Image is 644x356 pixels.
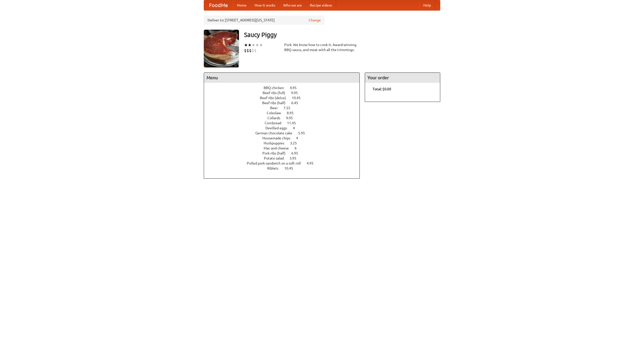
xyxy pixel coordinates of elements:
span: Beef ribs (full) [263,91,290,95]
span: Mac and cheese [264,146,294,150]
span: Pulled pork sandwich on a soft roll [247,161,306,165]
span: 4 [293,126,300,130]
h4: Menu [204,73,359,83]
li: $ [252,48,254,53]
a: Beef ribs (full) 9.95 [263,91,307,95]
span: Hushpuppies [264,141,289,145]
li: ★ [248,42,252,48]
li: $ [249,48,252,53]
span: Housemade chips [262,136,295,140]
a: Coleslaw 8.95 [267,111,303,115]
span: Devilled eggs [265,126,292,130]
a: Pulled pork sandwich on a soft roll 4.95 [247,161,323,165]
h4: Your order [365,73,440,83]
span: 5.95 [298,131,310,135]
a: Devilled eggs 4 [265,126,304,130]
img: angular.jpg [204,30,239,67]
span: Riblets [267,166,284,170]
span: 7.55 [284,106,295,110]
span: 10.45 [284,166,298,170]
li: $ [244,48,247,53]
span: Beef ribs (delux) [260,96,291,100]
li: ★ [244,42,248,48]
li: ★ [252,42,255,48]
b: Total: $0.00 [373,87,391,91]
span: 6.45 [291,101,303,105]
li: $ [247,48,249,53]
a: German chocolate cake 5.95 [255,131,314,135]
a: Recipe videos [306,0,336,10]
span: Collards [267,116,285,120]
a: Beer 7.55 [270,106,300,110]
span: Coleslaw [267,111,286,115]
span: Cornbread [265,121,286,125]
span: 3.25 [290,141,302,145]
a: Mac and cheese 6 [264,146,306,150]
div: Deliver to: [STREET_ADDRESS][US_STATE] [204,16,325,25]
a: Collards 9.95 [267,116,302,120]
a: Hushpuppies 3.25 [264,141,306,145]
a: Help [419,0,435,10]
span: 11.45 [287,121,301,125]
span: 4.95 [307,161,318,165]
h3: Saucy Piggy [244,30,440,40]
a: Pork ribs (half) 6.95 [262,151,307,155]
li: $ [254,48,257,53]
a: Cornbread 11.45 [265,121,305,125]
span: 6 [295,146,302,150]
span: 4 [296,136,303,140]
a: Beef ribs (delux) 10.45 [260,96,310,100]
a: Home [233,0,251,10]
span: Beer [270,106,283,110]
span: Pork ribs (half) [262,151,291,155]
span: 9.95 [291,91,303,95]
span: 8.95 [287,111,299,115]
a: BBQ chicken 4.95 [264,86,306,90]
div: Pork. We know how to cook it. Award-winning BBQ sauce, and meat with all the trimmings. [284,42,360,52]
a: FoodMe [204,0,233,10]
a: Potato salad 3.95 [264,156,306,160]
a: Housemade chips 4 [262,136,307,140]
span: German chocolate cake [255,131,297,135]
a: Riblets 10.45 [267,166,302,170]
li: ★ [259,42,263,48]
span: 4.95 [290,86,302,90]
span: Beef ribs (half) [262,101,291,105]
span: BBQ chicken [264,86,289,90]
span: 10.45 [292,96,306,100]
li: ★ [255,42,259,48]
span: Potato salad [264,156,289,160]
a: Who we are [279,0,306,10]
span: 9.95 [286,116,298,120]
a: How it works [251,0,279,10]
span: 6.95 [291,151,303,155]
a: Change [309,18,321,23]
a: Beef ribs (half) 6.45 [262,101,307,105]
span: 3.95 [290,156,301,160]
